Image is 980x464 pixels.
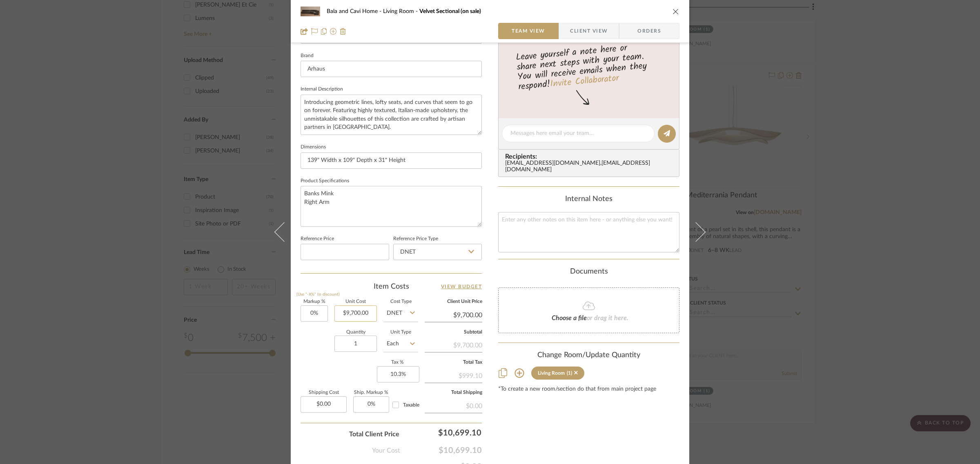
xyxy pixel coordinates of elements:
[505,153,676,160] span: Recipients:
[377,360,418,365] label: Tax %
[349,429,399,439] span: Total Client Price
[383,9,419,14] span: Living Room
[353,391,389,395] label: Ship. Markup %
[505,160,676,173] div: [EMAIL_ADDRESS][DOMAIN_NAME] , [EMAIL_ADDRESS][DOMAIN_NAME]
[538,370,565,376] div: Living Room
[498,386,679,393] div: *To create a new room/section do that from main project page
[334,300,377,304] label: Unit Cost
[512,23,545,39] span: Team View
[552,315,587,321] span: Choose a file
[498,195,679,204] div: Internal Notes
[498,267,679,276] div: Documents
[340,28,346,35] img: Remove from project
[425,398,482,413] div: $0.00
[497,39,681,94] div: Leave yourself a note here or share next steps with your team. You will receive emails when they ...
[550,71,619,92] a: Invite Collaborator
[301,282,482,292] div: Item Costs
[425,360,482,365] label: Total Tax
[372,446,400,455] span: Your Cost
[301,54,314,58] label: Brand
[301,87,343,91] label: Internal Description
[425,300,482,304] label: Client Unit Price
[441,282,482,292] a: View Budget
[327,9,383,14] span: Bala and Cavi Home
[403,424,485,441] div: $10,699.10
[301,152,482,169] input: Enter the dimensions of this item
[400,446,482,455] span: $10,699.10
[334,330,377,334] label: Quantity
[383,330,418,334] label: Unit Type
[301,61,482,77] input: Enter Brand
[301,237,334,241] label: Reference Price
[301,300,328,304] label: Markup %
[419,9,481,14] span: Velvet Sectional (on sale)
[570,23,608,39] span: Client View
[425,391,482,395] label: Total Shipping
[393,237,438,241] label: Reference Price Type
[383,300,418,304] label: Cost Type
[301,391,347,395] label: Shipping Cost
[301,179,349,183] label: Product Specifications
[301,145,326,149] label: Dimensions
[567,370,572,376] div: (1)
[425,368,482,382] div: $999.10
[403,402,419,407] span: Taxable
[587,315,628,321] span: or drag it here.
[672,8,679,15] button: close
[425,330,482,334] label: Subtotal
[498,351,679,360] div: Change Room/Update Quantity
[301,3,320,20] img: df119615-84c2-428c-878c-0909a2c50541_48x40.jpg
[425,337,482,352] div: $9,700.00
[628,23,670,39] span: Orders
